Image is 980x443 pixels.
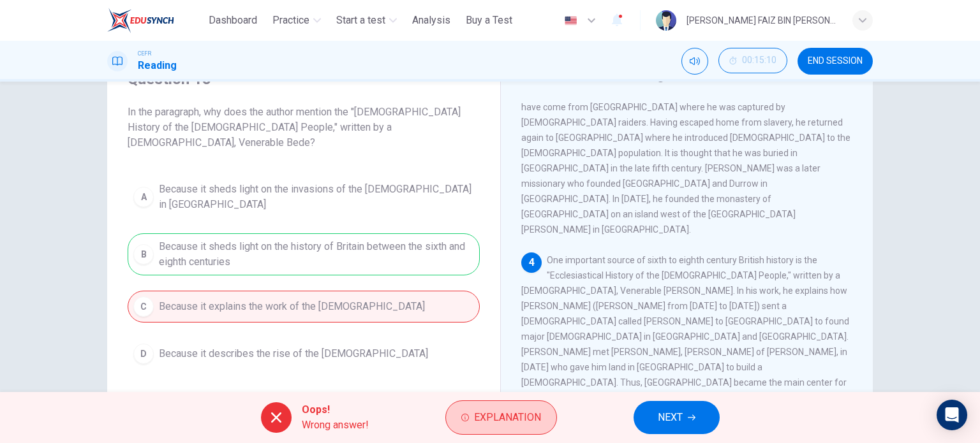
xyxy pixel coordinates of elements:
[209,13,257,28] span: Dashboard
[563,16,579,25] img: en
[336,13,385,28] span: Start a test
[718,48,787,73] button: 00:15:10
[272,13,309,28] span: Practice
[687,13,837,28] div: [PERSON_NAME] FAIZ BIN [PERSON_NAME]
[461,9,517,32] button: Buy a Test
[466,13,512,28] span: Buy a Test
[107,8,204,33] a: ELTC logo
[128,105,480,150] span: In the paragraph, why does the author mention the "[DEMOGRAPHIC_DATA] History of the [DEMOGRAPHIC...
[521,10,850,235] span: Although the [DEMOGRAPHIC_DATA] [DEMOGRAPHIC_DATA] suffered greatly from the invasions, it surviv...
[808,56,863,66] span: END SESSION
[445,400,557,435] button: Explanation
[521,252,542,273] div: 4
[267,9,326,32] button: Practice
[302,402,369,418] span: Oops!
[138,49,151,58] span: CEFR
[107,8,174,33] img: ELTC logo
[138,58,177,73] h1: Reading
[681,48,708,75] div: Mute
[407,9,456,32] button: Analysis
[302,418,369,433] span: Wrong answer!
[718,48,787,75] div: Hide
[658,409,683,426] span: NEXT
[474,409,541,426] span: Explanation
[331,9,402,32] button: Start a test
[204,9,262,32] button: Dashboard
[656,10,676,31] img: Profile picture
[521,255,849,418] span: One important source of sixth to eighth century British history is the "Ecclesiastical History of...
[937,400,967,430] div: Open Intercom Messenger
[634,401,720,434] button: NEXT
[742,55,776,66] span: 00:15:10
[412,13,450,28] span: Analysis
[798,48,873,75] button: END SESSION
